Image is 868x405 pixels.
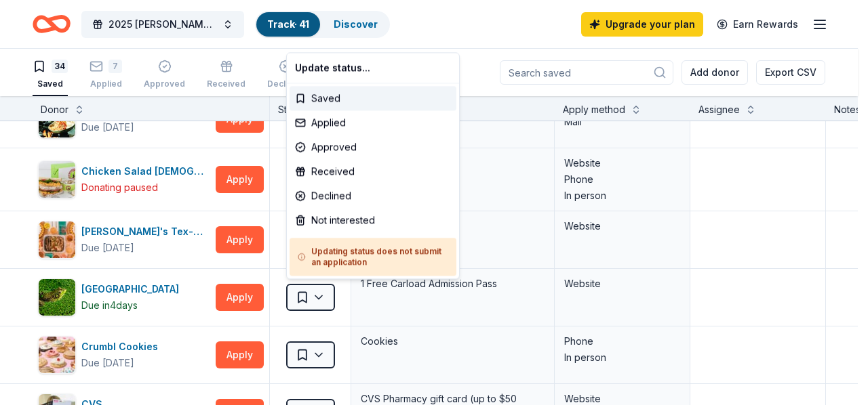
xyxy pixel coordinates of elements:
div: Approved [290,135,456,159]
div: Received [290,159,456,184]
div: Update status... [290,56,456,80]
div: Applied [290,110,456,135]
h5: Updating status does not submit an application [298,246,448,268]
div: Declined [290,184,456,208]
div: Not interested [290,208,456,232]
div: Saved [290,86,456,110]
